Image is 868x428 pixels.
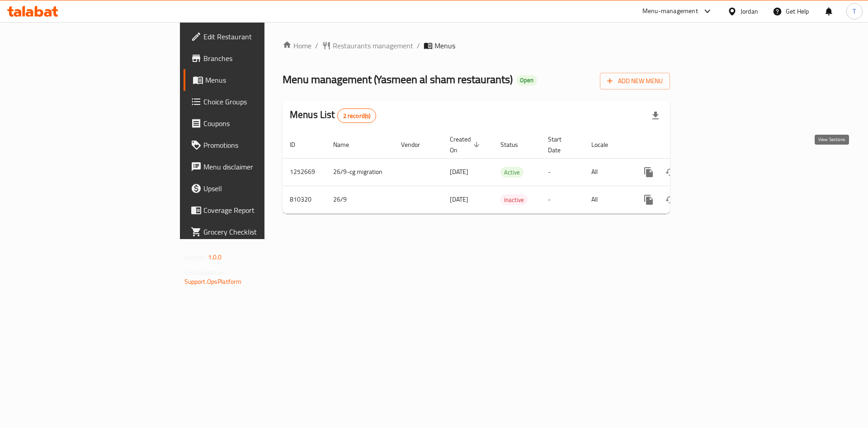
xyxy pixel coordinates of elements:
[450,134,482,155] span: Created On
[337,108,377,123] div: Total records count
[741,6,758,16] div: Jordan
[184,47,325,69] a: Branches
[184,199,325,221] a: Coverage Report
[290,139,307,150] span: ID
[645,105,666,127] div: Export file
[591,139,620,150] span: Locale
[203,118,318,129] span: Coupons
[638,189,660,211] button: more
[417,40,420,51] li: /
[184,267,226,278] span: Get support on:
[631,131,732,159] th: Actions
[500,195,528,205] span: Inactive
[450,193,468,205] span: [DATE]
[516,76,537,84] span: Open
[660,161,681,183] button: Change Status
[184,26,325,47] a: Edit Restaurant
[184,276,242,287] a: Support.OpsPlatform
[600,73,670,89] button: Add New Menu
[584,158,631,186] td: All
[184,221,325,243] a: Grocery Checklist
[584,186,631,213] td: All
[205,75,318,85] span: Menus
[338,112,376,120] span: 2 record(s)
[203,140,318,151] span: Promotions
[607,75,663,87] span: Add New Menu
[283,40,670,51] nav: breadcrumb
[500,139,530,150] span: Status
[290,108,376,123] h2: Menus List
[660,189,681,211] button: Change Status
[333,40,413,51] span: Restaurants management
[450,166,468,178] span: [DATE]
[184,251,207,263] span: Version:
[434,40,455,51] span: Menus
[203,96,318,107] span: Choice Groups
[203,183,318,194] span: Upsell
[326,158,394,186] td: 26/9-cg migration
[203,205,318,216] span: Coverage Report
[208,251,222,263] span: 1.0.0
[326,186,394,213] td: 26/9
[283,69,513,89] span: Menu management ( Yasmeen al sham restaurants )
[642,6,698,17] div: Menu-management
[184,91,325,113] a: Choice Groups
[322,40,413,51] a: Restaurants management
[283,131,732,214] table: enhanced table
[541,158,584,186] td: -
[184,134,325,156] a: Promotions
[401,139,432,150] span: Vendor
[500,167,524,178] span: Active
[203,161,318,172] span: Menu disclaimer
[638,161,660,183] button: more
[184,113,325,134] a: Coupons
[184,178,325,199] a: Upsell
[184,69,325,91] a: Menus
[541,186,584,213] td: -
[548,134,573,155] span: Start Date
[516,75,537,86] div: Open
[333,139,361,150] span: Name
[184,156,325,178] a: Menu disclaimer
[203,226,318,237] span: Grocery Checklist
[203,53,318,64] span: Branches
[203,31,318,42] span: Edit Restaurant
[853,6,856,16] span: T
